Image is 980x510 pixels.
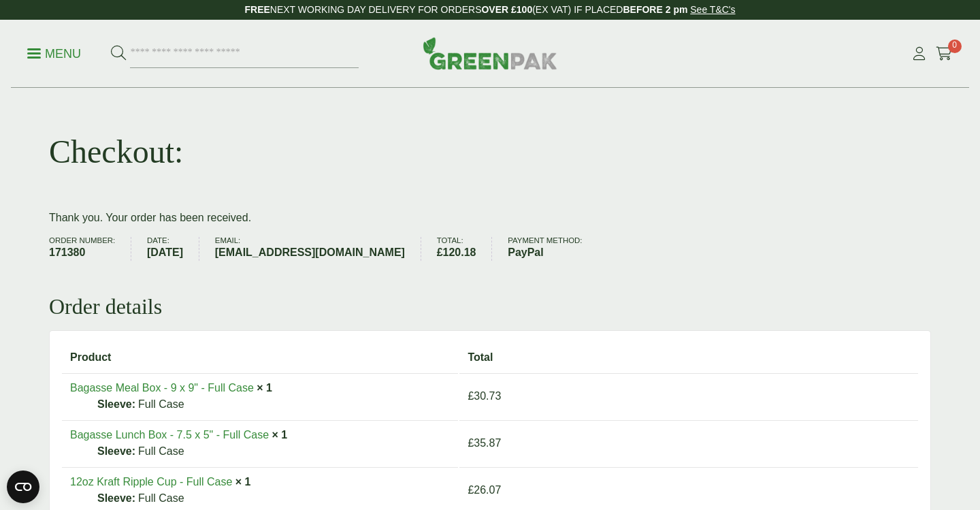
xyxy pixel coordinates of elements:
strong: PayPal [508,244,582,261]
li: Date: [147,237,199,261]
a: 0 [936,44,953,64]
strong: Sleeve: [97,443,135,460]
strong: Sleeve: [97,490,135,507]
p: Full Case [97,443,450,460]
p: Full Case [97,490,450,507]
img: GreenPak Supplies [423,37,557,69]
a: Bagasse Meal Box - 9 x 9" - Full Case [70,382,254,394]
span: £ [468,437,474,449]
strong: FREE [244,4,269,15]
a: Menu [27,46,81,59]
a: Bagasse Lunch Box - 7.5 x 5" - Full Case [70,429,269,441]
span: £ [468,390,474,402]
h2: Order details [49,293,931,319]
li: Payment method: [508,237,598,261]
p: Full Case [97,396,450,413]
li: Total: [437,237,493,261]
span: 0 [948,39,962,53]
strong: BEFORE 2 pm [623,4,687,15]
strong: 171380 [49,244,115,261]
strong: × 1 [235,476,251,488]
a: 12oz Kraft Ripple Cup - Full Case [70,476,232,488]
h1: Checkout: [49,132,183,172]
strong: × 1 [272,429,288,441]
i: My Account [911,47,928,61]
p: Thank you. Your order has been received. [49,210,931,226]
span: £ [437,246,443,258]
bdi: 35.87 [468,437,501,449]
th: Total [459,343,918,372]
span: £ [468,484,474,496]
i: Cart [936,47,953,61]
a: See T&C's [690,4,735,15]
p: Menu [27,46,81,62]
strong: OVER £100 [481,4,532,15]
th: Product [62,343,458,372]
button: Open CMP widget [7,471,39,503]
strong: × 1 [257,382,272,394]
li: Email: [215,237,421,261]
bdi: 120.18 [437,246,476,258]
bdi: 26.07 [468,484,501,496]
strong: Sleeve: [97,396,135,413]
strong: [DATE] [147,244,183,261]
bdi: 30.73 [468,390,501,402]
strong: [EMAIL_ADDRESS][DOMAIN_NAME] [215,244,405,261]
li: Order number: [49,237,131,261]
